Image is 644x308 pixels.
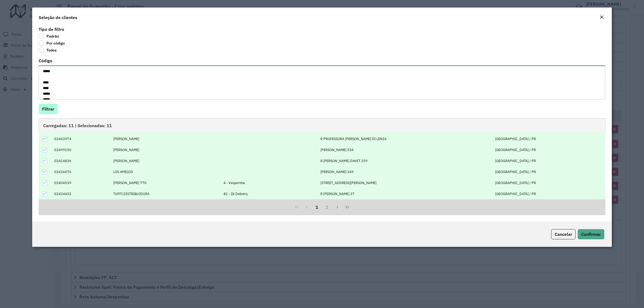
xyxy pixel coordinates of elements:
[39,34,59,39] label: Padrão
[598,14,605,21] button: Close
[39,47,57,53] label: Todos
[39,57,52,64] label: Código
[110,155,221,166] td: [PERSON_NAME]
[492,188,605,199] td: [GEOGRAPHIC_DATA] / PR
[322,202,332,212] button: 2
[39,41,65,46] label: Por código
[221,188,317,199] td: 81 - Zé Delivery
[492,166,605,177] td: [GEOGRAPHIC_DATA] / PR
[317,133,492,144] td: R PROFESSORA [PERSON_NAME] DI LEN26
[39,118,605,132] div: Carregadas: 11 | Selecionadas: 11
[39,14,77,21] h4: Seleção de clientes
[51,133,110,144] td: 02443974
[342,202,352,212] button: Last Page
[221,177,317,188] td: 4 - Vespertina
[555,232,572,237] span: Cancelar
[581,232,601,237] span: Confirmar
[39,104,58,114] button: Filtrar
[317,188,492,199] td: R [PERSON_NAME] 37
[110,188,221,199] td: TUFFI DISTRIBUIDORA
[110,177,221,188] td: [PERSON_NAME] 770
[110,166,221,177] td: LOS AMIGOS
[39,26,64,32] label: Tipo de filtro
[317,177,492,188] td: [STREET_ADDRESS][PERSON_NAME]
[492,155,605,166] td: [GEOGRAPHIC_DATA] / PR
[110,133,221,144] td: [PERSON_NAME]
[312,202,322,212] button: 1
[110,144,221,155] td: [PERSON_NAME]
[317,166,492,177] td: [PERSON_NAME] 349
[551,229,576,239] button: Cancelar
[492,133,605,144] td: [GEOGRAPHIC_DATA] / PR
[599,15,604,19] em: Fechar
[51,188,110,199] td: 02424432
[492,144,605,155] td: [GEOGRAPHIC_DATA] / PR
[51,155,110,166] td: 02414836
[317,155,492,166] td: R [PERSON_NAME] DAVET 259
[51,177,110,188] td: 02404539
[578,229,604,239] button: Confirmar
[317,144,492,155] td: [PERSON_NAME] 534
[492,177,605,188] td: [GEOGRAPHIC_DATA] / PR
[332,202,342,212] button: Next Page
[51,166,110,177] td: 02426076
[51,144,110,155] td: 02499150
